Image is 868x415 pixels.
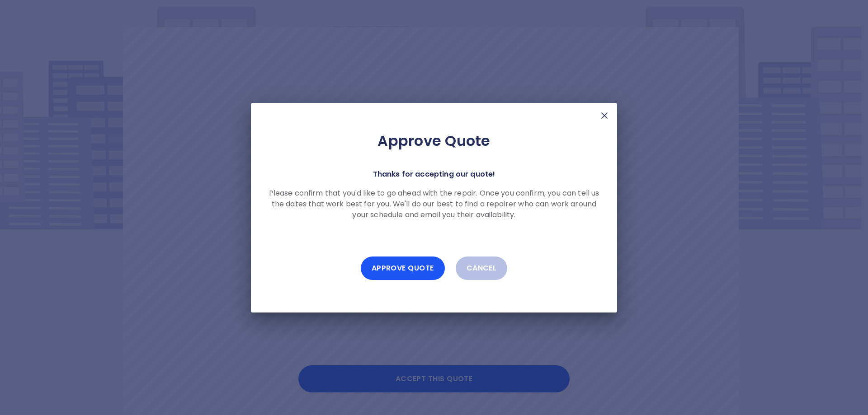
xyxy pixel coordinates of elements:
[265,188,603,220] p: Please confirm that you'd like to go ahead with the repair. Once you confirm, you can tell us the...
[456,256,508,280] button: Cancel
[599,110,610,121] img: X Mark
[373,168,495,181] p: Thanks for accepting our quote!
[361,256,445,280] button: Approve Quote
[265,132,603,150] h2: Approve Quote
